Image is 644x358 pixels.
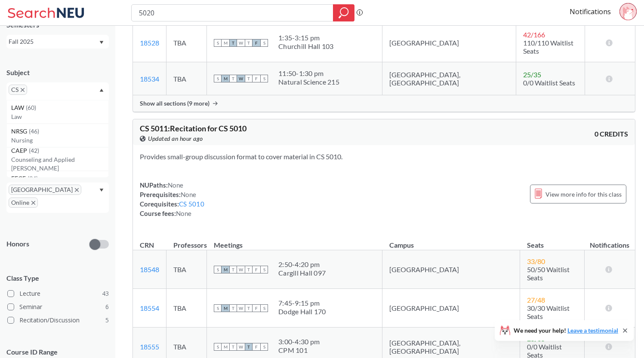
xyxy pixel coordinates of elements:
[382,289,520,328] td: [GEOGRAPHIC_DATA]
[140,240,154,250] div: CRN
[214,343,222,351] span: S
[253,266,260,273] span: F
[168,181,183,189] span: None
[278,337,320,346] div: 3:00 - 4:30 pm
[278,42,334,51] div: Churchill Hall 103
[29,127,39,135] span: ( 46 )
[545,189,622,200] span: View more info for this class
[166,289,207,328] td: TBA
[523,39,573,55] span: 110/110 Waitlist Seats
[9,197,38,208] span: OnlineX to remove pill
[278,299,326,307] div: 7:45 - 9:15 pm
[260,343,268,351] span: S
[21,88,25,92] svg: X to remove pill
[523,30,545,39] span: 42 / 166
[260,266,268,273] span: S
[102,289,109,298] span: 43
[229,266,237,273] span: T
[382,62,516,95] td: [GEOGRAPHIC_DATA], [GEOGRAPHIC_DATA]
[9,37,99,46] div: Fall 2025
[207,232,382,250] th: Meetings
[527,304,570,320] span: 30/30 Waitlist Seats
[570,7,611,16] a: Notifications
[527,257,545,265] span: 33 / 80
[245,343,253,351] span: T
[229,75,237,82] span: T
[166,232,207,250] th: Professors
[260,39,268,47] span: S
[382,250,520,289] td: [GEOGRAPHIC_DATA]
[253,304,260,312] span: F
[9,85,27,95] span: CSX to remove pill
[140,39,159,47] a: 18528
[278,269,326,277] div: Cargill Hall 097
[245,39,253,47] span: T
[237,39,245,47] span: W
[585,232,635,250] th: Notifications
[105,302,109,312] span: 6
[31,201,35,205] svg: X to remove pill
[595,129,628,139] span: 0 CREDITS
[339,7,349,19] svg: magnifying glass
[520,232,585,250] th: Seats
[245,266,253,273] span: T
[382,24,516,62] td: [GEOGRAPHIC_DATA]
[7,315,109,326] label: Recitation/Discussion
[6,82,109,100] div: CSX to remove pillDropdown arrowLAW(60)LawNRSG(46)NursingCAEP(42)Counseling and Applied [PERSON_N...
[523,70,541,79] span: 25 / 35
[140,265,159,273] a: 18548
[166,62,207,95] td: TBA
[278,307,326,316] div: Dodge Hall 170
[7,301,109,312] label: Seminar
[527,296,545,304] span: 27 / 48
[6,182,109,213] div: [GEOGRAPHIC_DATA]X to remove pillOnlineX to remove pillDropdown arrow
[26,104,36,111] span: ( 60 )
[237,304,245,312] span: W
[278,69,339,78] div: 11:50 - 1:30 pm
[222,266,229,273] span: M
[6,239,29,249] p: Honors
[253,39,260,47] span: F
[148,134,203,143] span: Updated an hour ago
[237,343,245,351] span: W
[214,304,222,312] span: S
[214,39,222,47] span: S
[245,75,253,82] span: T
[253,343,260,351] span: F
[138,6,327,20] input: Class, professor, course number, "phrase"
[140,75,159,83] a: 18534
[333,4,354,21] div: magnifying glass
[140,152,628,161] section: Provides small-group discussion format to cover material in CS 5010.
[99,41,104,44] svg: Dropdown arrow
[11,174,28,183] span: EECE
[229,343,237,351] span: T
[214,266,222,273] span: S
[278,260,326,269] div: 2:50 - 4:20 pm
[99,88,104,92] svg: Dropdown arrow
[245,304,253,312] span: T
[11,155,108,173] p: Counseling and Applied [PERSON_NAME]
[6,35,109,49] div: Fall 2025Dropdown arrow
[527,265,570,282] span: 50/50 Waitlist Seats
[6,347,109,357] p: Course ID Range
[140,100,210,107] span: Show all sections (9 more)
[222,343,229,351] span: M
[11,112,108,121] p: Law
[567,327,618,334] a: Leave a testimonial
[222,75,229,82] span: M
[75,188,79,192] svg: X to remove pill
[11,103,26,112] span: LAW
[140,343,159,351] a: 18555
[133,95,635,112] div: Show all sections (9 more)
[278,78,339,86] div: Natural Science 215
[7,288,109,299] label: Lecture
[11,146,29,155] span: CAEP
[6,273,109,283] span: Class Type
[6,68,109,77] div: Subject
[523,79,575,87] span: 0/0 Waitlist Seats
[260,304,268,312] span: S
[214,75,222,82] span: S
[382,232,520,250] th: Campus
[99,188,104,192] svg: Dropdown arrow
[253,75,260,82] span: F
